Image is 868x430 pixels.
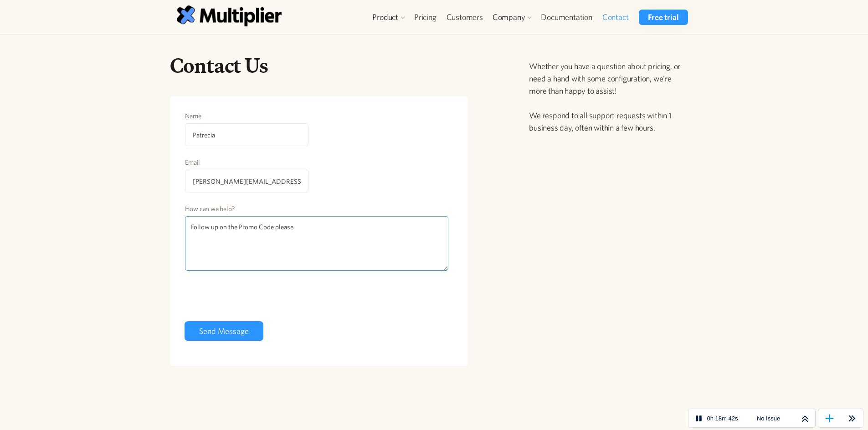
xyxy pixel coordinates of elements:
a: Customers [442,10,488,25]
a: Free trial [639,10,688,25]
iframe: reCAPTCHA [185,282,323,318]
input: Your name [185,123,308,146]
a: Pricing [409,10,442,25]
h1: Contact Us [170,53,468,78]
input: Send Message [185,321,263,341]
label: Name [185,111,308,121]
label: How can we help? [185,204,449,213]
label: Email [185,158,308,167]
div: Company [493,12,525,23]
form: Contact Form [185,111,454,344]
div: Product [368,10,409,25]
div: Product [372,12,398,23]
a: Contact [597,10,634,25]
a: Documentation [536,10,597,25]
p: Whether you have a question about pricing, or need a hand with some configuration, we're more tha... [529,60,689,134]
input: example@email.com [185,170,308,192]
div: Company [488,10,536,25]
